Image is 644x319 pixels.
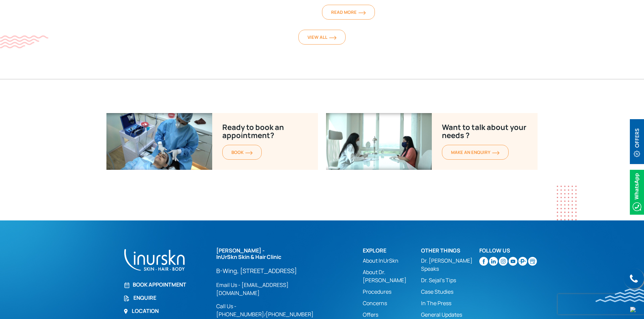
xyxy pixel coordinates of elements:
img: facebook [479,257,488,266]
a: Whatsappicon [630,188,644,195]
img: Book Appointment [123,282,129,288]
img: Skin-and-Hair-Clinic [528,257,537,266]
img: orange-arrow [358,11,366,15]
img: Whatsappicon [630,170,644,215]
img: Location [123,309,128,314]
img: bluewave [595,289,644,302]
a: Dr. Sejal's Tips [421,276,479,284]
a: View Allorange-arrow [298,30,346,45]
span: MAKE AN enquiry [451,149,500,155]
span: Read More [331,9,366,15]
img: youtube [509,257,517,266]
a: About InUrSkn [363,257,421,265]
img: orange-arrow [492,151,500,155]
img: Ready-to-book [326,113,432,170]
span: View All [308,34,336,40]
img: orange-arrow [245,151,253,155]
h2: Other Things [421,247,479,254]
a: Location [123,307,208,315]
img: Ready to book an appointment? [106,113,212,170]
a: Dr. [PERSON_NAME] Speaks [421,257,479,273]
a: Read Moreorange-arrow [322,5,375,20]
a: Offers [363,311,421,319]
a: Case Studies [421,288,479,296]
img: linkedin [489,257,498,266]
img: instagram [499,257,508,266]
span: BOOK [231,149,253,155]
a: B-Wing, [STREET_ADDRESS] [216,267,328,275]
a: MAKE AN enquiryorange-arrow [442,145,509,160]
h2: [PERSON_NAME] - InUrSkn Skin & Hair Clinic [216,247,328,260]
a: In The Press [421,299,479,307]
img: inurskn-footer-logo [123,247,186,272]
h2: Follow Us [479,247,538,254]
a: Email Us - [EMAIL_ADDRESS][DOMAIN_NAME] [216,281,328,297]
a: Enquire [123,294,208,302]
a: General Updates [421,311,479,319]
img: offerBt [630,119,644,164]
img: orange-arrow [329,36,336,40]
img: up-blue-arrow.svg [630,307,636,312]
a: Book Appointment [123,281,208,289]
iframe: reCAPTCHA [558,294,644,314]
h2: Explore [363,247,421,254]
a: [PHONE_NUMBER] [266,311,314,318]
a: Call Us - [PHONE_NUMBER] [216,302,264,318]
img: Enquire [123,295,130,302]
p: Want to talk about your needs ? [442,123,527,139]
img: dotes1 [557,186,577,220]
a: About Dr. [PERSON_NAME] [363,268,421,284]
a: Concerns [363,299,421,307]
a: BOOKorange-arrow [222,145,262,160]
img: sejal-saheta-dermatologist [518,257,527,266]
a: Procedures [363,288,421,296]
div: / [216,247,355,318]
p: Ready to book an appointment? [222,123,308,139]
